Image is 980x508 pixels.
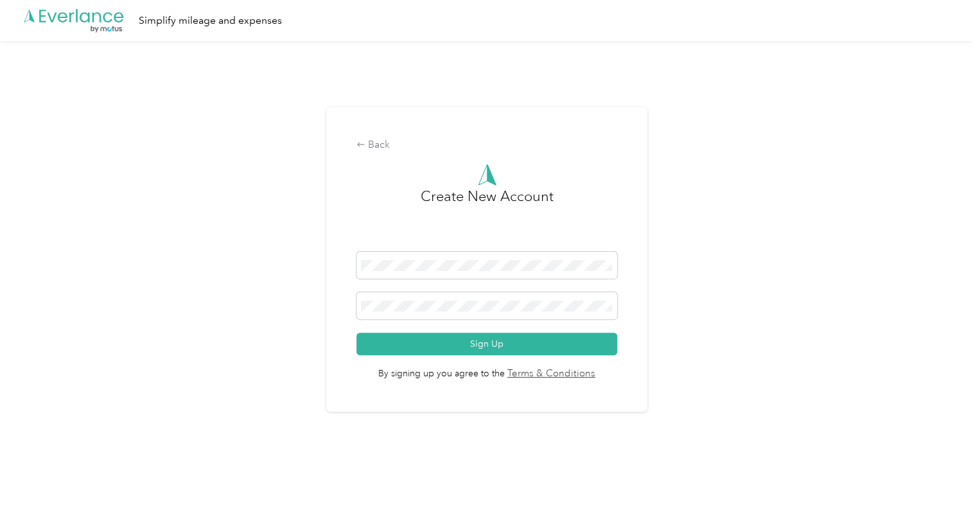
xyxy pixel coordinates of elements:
div: Back [356,137,617,153]
a: Terms & Conditions [505,367,595,381]
h3: Create New Account [421,186,554,252]
button: Sign Up [356,333,617,355]
div: Simplify mileage and expenses [139,13,282,29]
span: By signing up you agree to the [356,355,617,381]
